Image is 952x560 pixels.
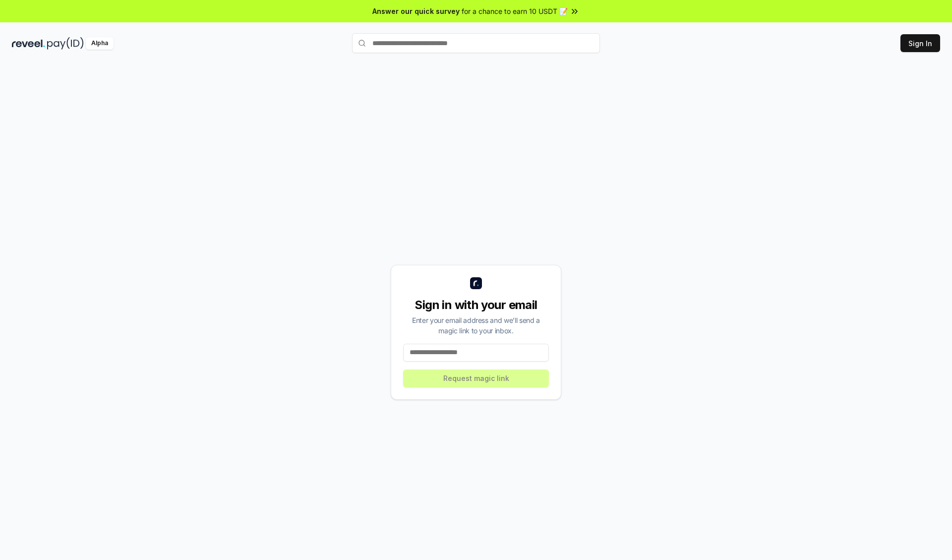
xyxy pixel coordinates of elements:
img: pay_id [47,37,84,50]
img: logo_small [470,277,482,289]
img: reveel_dark [12,37,45,50]
span: for a chance to earn 10 USDT 📝 [462,6,568,16]
div: Alpha [86,37,114,50]
div: Enter your email address and we’ll send a magic link to your inbox. [403,315,549,336]
button: Sign In [900,34,940,52]
div: Sign in with your email [403,297,549,313]
span: Answer our quick survey [372,6,460,16]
